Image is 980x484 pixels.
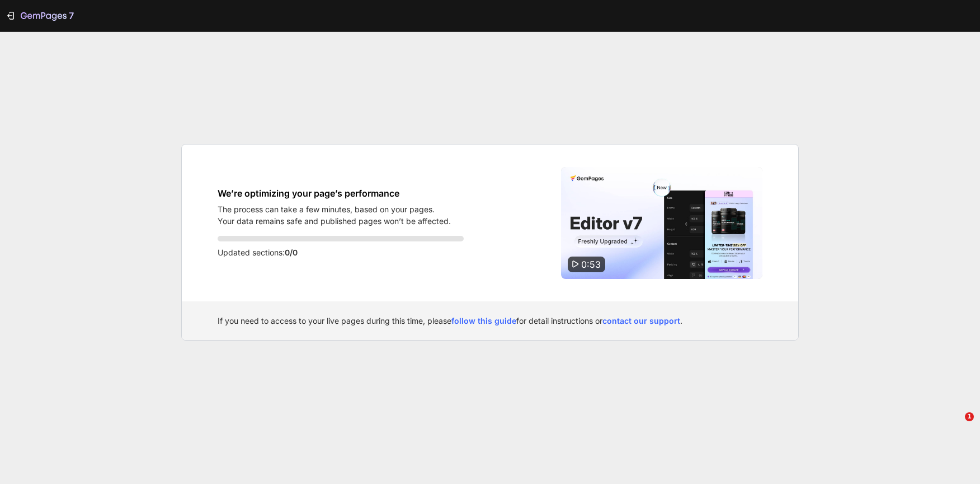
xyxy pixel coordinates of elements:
[218,246,464,259] p: Updated sections:
[218,315,762,327] div: If you need to access to your live pages during this time, please for detail instructions or .
[942,429,969,456] iframe: Intercom live chat
[218,203,451,215] p: The process can take a few minutes, based on your pages.
[602,316,680,325] a: contact our support
[218,215,451,227] p: Your data remains safe and published pages won’t be affected.
[451,316,516,325] a: follow this guide
[69,9,74,22] p: 7
[561,167,762,279] img: Video thumbnail
[218,187,451,200] h1: We’re optimizing your page’s performance
[285,248,298,257] span: 0/0
[581,259,601,270] span: 0:53
[965,412,974,421] span: 1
